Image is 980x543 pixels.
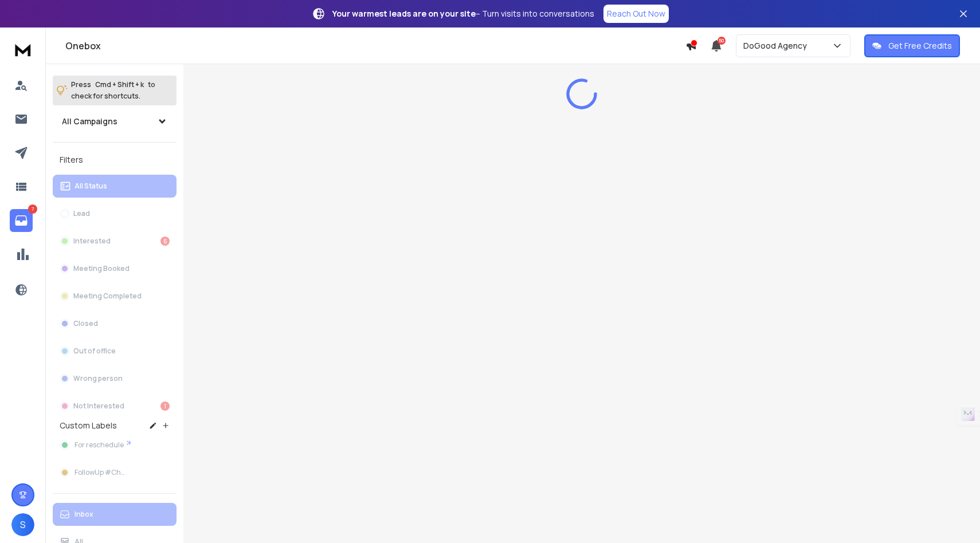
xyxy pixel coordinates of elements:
p: Get Free Credits [888,40,952,52]
button: Get Free Credits [864,34,960,57]
span: Cmd + Shift + k [93,78,146,91]
button: S [11,513,34,536]
img: logo [11,39,34,60]
h3: Custom Labels [60,420,117,431]
p: 7 [28,204,37,214]
h1: Onebox [65,39,685,53]
button: All Campaigns [53,110,177,133]
h3: Filters [53,152,177,168]
h1: All Campaigns [62,116,117,127]
p: DoGood Agency [743,40,812,52]
a: Reach Out Now [603,5,669,23]
p: Reach Out Now [607,8,665,19]
p: Press to check for shortcuts. [71,79,155,102]
strong: Your warmest leads are on your site [332,8,476,19]
a: 7 [10,209,33,232]
p: – Turn visits into conversations [332,8,594,19]
span: 50 [718,37,726,45]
